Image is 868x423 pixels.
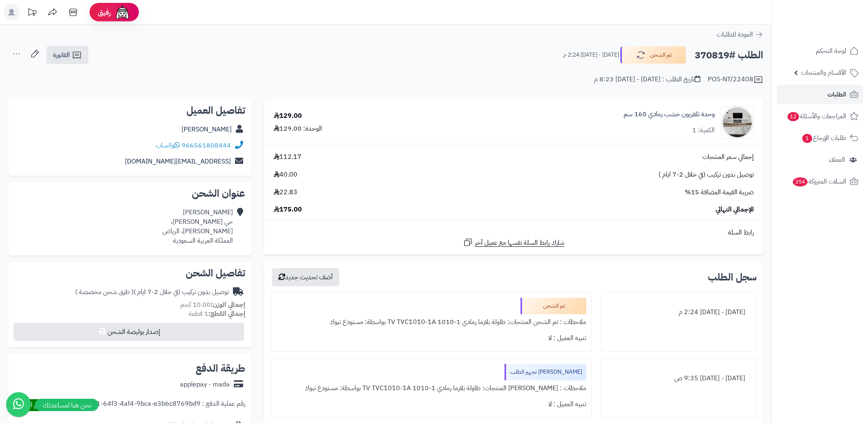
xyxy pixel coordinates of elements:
[14,323,244,341] button: إصدار بوليصة الشحن
[208,309,245,319] strong: إجمالي القطع:
[22,4,42,23] a: تحديثات المنصة
[787,112,799,121] span: 12
[162,208,233,245] div: [PERSON_NAME] حي [PERSON_NAME]، [PERSON_NAME]، الرياض المملكة العربية السعودية
[777,41,863,61] a: لوحة التحكم
[777,85,863,104] a: الطلبات
[475,238,564,248] span: شارك رابط السلة نفسها مع عميل آخر
[520,298,586,314] div: تم الشحن
[801,67,846,78] span: الأقسام والمنتجات
[156,140,180,150] a: واتساب
[274,188,297,197] span: 22.83
[114,4,131,21] img: ai-face.png
[708,272,757,282] h3: سجل الطلب
[272,268,339,286] button: أضف تحديث جديد
[792,176,846,187] span: السلات المتروكة
[75,287,229,297] div: توصيل بدون تركيب (في خلال 2-7 ايام )
[276,330,586,346] div: تنبيه العميل : لا
[717,30,763,39] a: العودة للطلبات
[606,370,751,386] div: [DATE] - [DATE] 9:35 ص
[620,46,686,64] button: تم الشحن
[721,106,753,139] img: 1750573879-220601011455-90x90.jpg
[15,268,245,278] h2: تفاصيل الشحن
[685,188,754,197] span: ضريبة القيمة المضافة 15%
[563,51,619,59] small: [DATE] - [DATE] 2:24 م
[189,309,245,319] small: 1 قطعة
[777,150,863,170] a: العملاء
[180,380,230,389] div: applepay - mada
[274,152,302,162] span: 112.17
[702,152,754,162] span: إجمالي سعر المنتجات
[594,75,700,84] div: تاريخ الطلب : [DATE] - [DATE] 8:23 م
[695,47,763,64] h2: الطلب #370819
[98,7,111,17] span: رفيق
[624,110,715,119] a: وحدة تلفزيون خشب رمادي 160 سم
[463,237,564,248] a: شارك رابط السلة نفسها مع عميل آخر
[267,228,760,237] div: رابط السلة
[274,205,302,214] span: 175.00
[70,399,245,411] div: رقم عملية الدفع : f8177921-64f3-4af4-9bca-e3b6c8769bd9
[75,287,134,297] span: ( طرق شحن مخصصة )
[180,300,245,310] small: 10.00 كجم
[827,89,846,100] span: الطلبات
[708,75,763,85] div: POS-NT/22408
[829,154,845,166] span: العملاء
[793,177,808,186] span: 354
[196,363,245,373] h2: طريقة الدفع
[211,300,245,310] strong: إجمالي الوزن:
[276,396,586,412] div: تنبيه العميل : لا
[801,132,846,144] span: طلبات الإرجاع
[777,172,863,191] a: السلات المتروكة354
[816,45,846,57] span: لوحة التحكم
[274,124,322,133] div: الوحدة: 129.00
[182,124,232,134] a: [PERSON_NAME]
[182,140,231,150] a: 966561808444
[276,380,586,396] div: ملاحظات : [PERSON_NAME] المنتجات: طاولة بلازما رمادي 1-1010 TV TVC1010-1A بواسطة: مستودع تبوك
[274,170,297,179] span: 40.00
[658,170,754,179] span: توصيل بدون تركيب (في خلال 2-7 ايام )
[787,110,846,122] span: المراجعات والأسئلة
[274,111,302,121] div: 129.00
[692,126,715,135] div: الكمية: 1
[777,106,863,126] a: المراجعات والأسئلة12
[15,106,245,115] h2: تفاصيل العميل
[802,134,812,143] span: 1
[606,304,751,320] div: [DATE] - [DATE] 2:24 م
[777,128,863,148] a: طلبات الإرجاع1
[276,314,586,330] div: ملاحظات : تم الشحن المنتجات: طاولة بلازما رمادي 1-1010 TV TVC1010-1A بواسطة: مستودع تبوك
[125,156,231,166] a: [EMAIL_ADDRESS][DOMAIN_NAME]
[716,205,754,214] span: الإجمالي النهائي
[504,364,586,380] div: [PERSON_NAME] تجهيز الطلب
[15,189,245,198] h2: عنوان الشحن
[46,46,88,64] a: الفاتورة
[717,30,753,39] span: العودة للطلبات
[53,50,70,60] span: الفاتورة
